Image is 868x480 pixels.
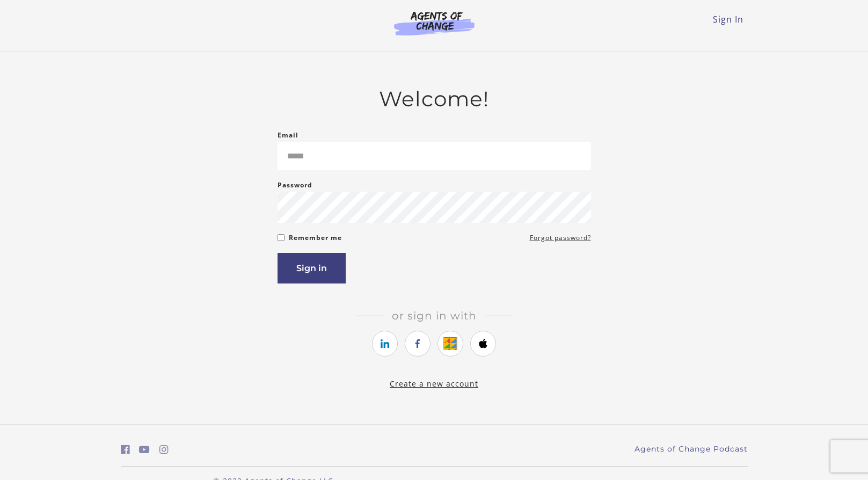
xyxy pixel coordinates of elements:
[383,11,486,35] img: Agents of Change Logo
[383,309,485,322] span: Or sign in with
[437,331,463,357] a: https://courses.thinkific.com/users/auth/google?ss%5Breferral%5D=&ss%5Buser_return_to%5D=&ss%5Bvi...
[139,442,150,457] a: https://www.youtube.com/c/AgentsofChangeTestPrepbyMeaganMitchell (Open in a new window)
[278,86,591,112] h2: Welcome!
[121,442,130,457] a: https://www.facebook.com/groups/aswbtestprep (Open in a new window)
[278,129,298,142] label: Email
[470,331,496,357] a: https://courses.thinkific.com/users/auth/apple?ss%5Breferral%5D=&ss%5Buser_return_to%5D=&ss%5Bvis...
[405,331,431,357] a: https://courses.thinkific.com/users/auth/facebook?ss%5Breferral%5D=&ss%5Buser_return_to%5D=&ss%5B...
[159,442,169,457] a: https://www.instagram.com/agentsofchangeprep/ (Open in a new window)
[530,231,591,244] a: Forgot password?
[289,231,342,244] label: Remember me
[278,253,346,283] button: Sign in
[390,379,478,389] a: Create a new account
[372,331,398,357] a: https://courses.thinkific.com/users/auth/linkedin?ss%5Breferral%5D=&ss%5Buser_return_to%5D=&ss%5B...
[139,445,150,455] i: https://www.youtube.com/c/AgentsofChangeTestPrepbyMeaganMitchell (Open in a new window)
[159,445,169,455] i: https://www.instagram.com/agentsofchangeprep/ (Open in a new window)
[121,445,130,455] i: https://www.facebook.com/groups/aswbtestprep (Open in a new window)
[278,179,312,192] label: Password
[713,13,743,25] a: Sign In
[634,443,748,455] a: Agents of Change Podcast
